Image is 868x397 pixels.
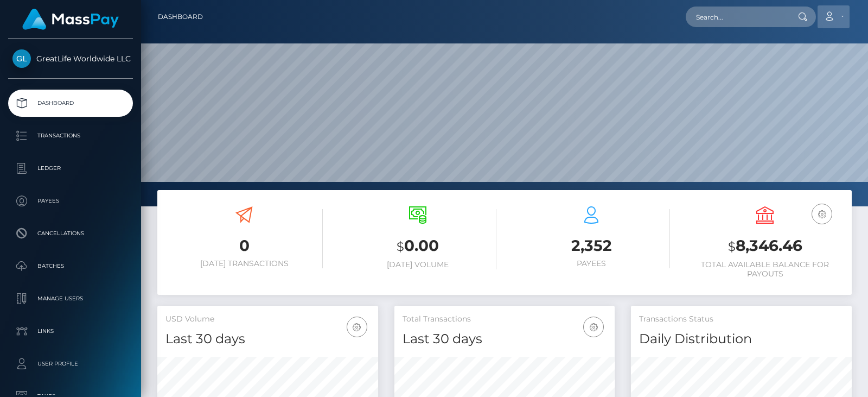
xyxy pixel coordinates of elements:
[686,260,844,279] h6: Total Available Balance for Payouts
[8,285,133,312] a: Manage Users
[8,318,133,345] a: Links
[22,9,119,30] img: MassPay Logo
[165,330,370,349] h4: Last 30 days
[12,160,129,177] p: Ledger
[8,187,133,215] a: Payees
[12,95,129,111] p: Dashboard
[12,258,129,274] p: Batches
[686,235,844,257] h3: 8,346.46
[686,7,788,27] input: Search...
[513,259,670,268] h6: Payees
[165,314,370,325] h5: USD Volume
[165,259,323,268] h6: [DATE] Transactions
[8,220,133,247] a: Cancellations
[12,49,31,68] img: GreatLife Worldwide LLC
[12,225,129,242] p: Cancellations
[403,330,607,349] h4: Last 30 days
[397,239,404,254] small: $
[12,128,129,144] p: Transactions
[339,235,496,257] h3: 0.00
[12,291,129,307] p: Manage Users
[12,193,129,209] p: Payees
[8,90,133,117] a: Dashboard
[12,323,129,339] p: Links
[12,356,129,372] p: User Profile
[403,314,607,325] h5: Total Transactions
[339,260,496,269] h6: [DATE] Volume
[8,122,133,149] a: Transactions
[8,350,133,377] a: User Profile
[728,239,736,254] small: $
[8,155,133,182] a: Ledger
[158,5,203,28] a: Dashboard
[639,314,844,325] h5: Transactions Status
[8,54,133,64] span: GreatLife Worldwide LLC
[513,235,670,256] h3: 2,352
[165,235,323,256] h3: 0
[8,253,133,280] a: Batches
[639,330,844,349] h4: Daily Distribution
